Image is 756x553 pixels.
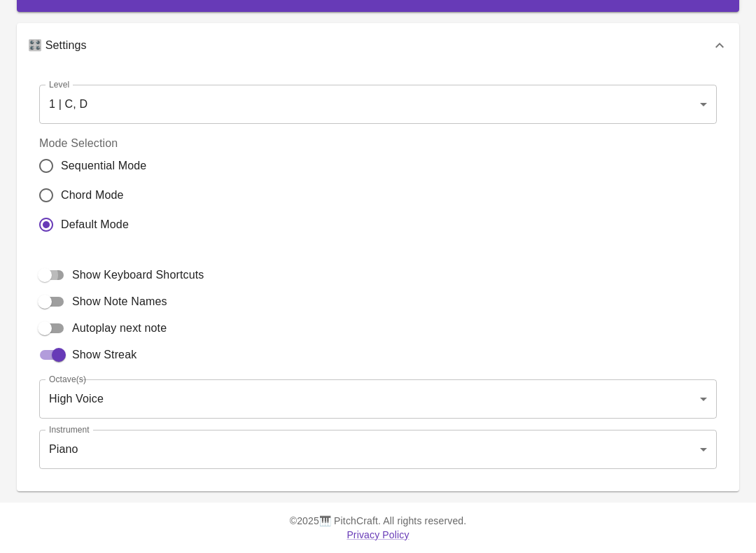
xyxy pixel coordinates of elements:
span: Autoplay next note [72,320,167,337]
div: Piano [39,430,717,469]
div: 1 | C, D [39,85,717,124]
span: Sequential Mode [61,157,146,174]
label: Instrument [49,423,90,435]
p: 🎛️ Settings [28,37,87,54]
div: High Voice [39,379,717,419]
span: Show Keyboard Shortcuts [72,267,204,283]
span: Chord Mode [61,187,124,204]
a: Privacy Policy [346,529,409,540]
label: Mode Selection [39,135,157,151]
label: Octave(s) [49,373,86,385]
label: Level [49,78,69,90]
p: © 2025 🎹 PitchCraft. All rights reserved. [17,514,739,528]
span: Default Mode [61,216,129,233]
span: Show Streak [72,346,136,363]
span: Show Note Names [72,293,167,310]
div: 🎛️ Settings [17,23,739,68]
